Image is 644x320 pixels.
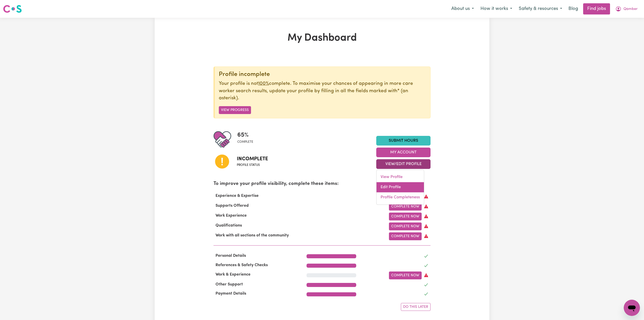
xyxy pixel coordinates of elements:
[213,214,249,218] span: Work Experience
[612,4,641,14] button: My Account
[477,4,515,14] button: How it works
[213,292,248,296] span: Payment Details
[237,131,257,148] div: Profile completeness: 65%
[624,300,640,316] iframe: Button to launch messaging window
[565,3,581,14] a: Blog
[403,305,428,309] span: Do this later
[213,273,253,277] span: Work & Experience
[448,4,477,14] button: About us
[389,213,422,220] a: Complete Now
[515,4,565,14] button: Safety & resources
[583,3,610,14] a: Find jobs
[213,194,261,198] span: Experience & Expertise
[213,282,245,286] span: Other Support
[3,4,22,13] img: Careseekers logo
[237,155,268,163] span: Incomplete
[376,148,431,157] button: My Account
[213,263,270,267] span: References & Safety Checks
[623,6,638,12] span: Qamber
[389,203,422,211] a: Complete Now
[376,159,431,169] button: View/Edit Profile
[376,136,431,146] a: Submit Hours
[237,140,253,144] span: complete
[389,232,422,240] a: Complete Now
[219,106,251,114] button: View Progress
[3,3,22,15] a: Careseekers logo
[213,254,248,258] span: Personal Details
[377,172,424,182] a: View Profile
[377,193,424,203] a: Profile Completeness
[401,303,431,311] button: Do this later
[219,80,426,102] p: Your profile is not complete. To maximise your chances of appearing in more care worker search re...
[213,180,431,188] p: To improve your profile visibility, complete these items:
[213,204,251,208] span: Supports Offered
[377,182,424,193] a: Edit Profile
[213,223,244,228] span: Qualifications
[213,32,431,44] h1: My Dashboard
[237,131,253,140] span: 65 %
[376,170,424,205] div: View/Edit Profile
[237,163,268,167] span: Profile status
[389,271,422,279] a: Complete Now
[258,81,269,86] u: 100%
[213,233,291,237] span: Work with all sections of the community
[219,71,426,78] div: Profile incomplete
[389,222,422,230] a: Complete Now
